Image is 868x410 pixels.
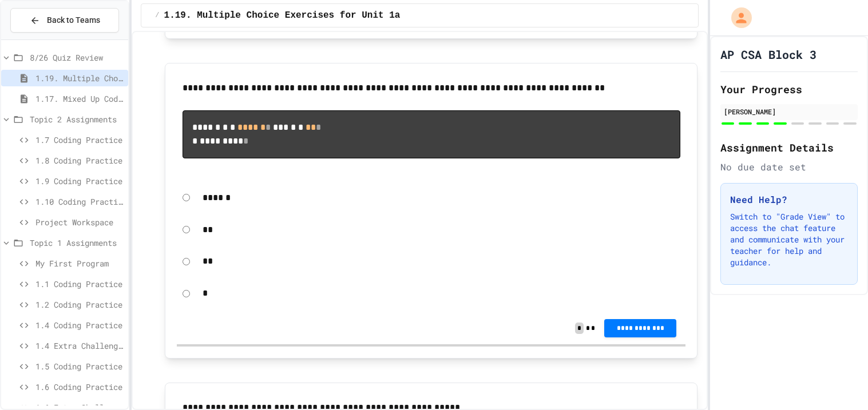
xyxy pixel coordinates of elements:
[35,216,124,228] span: Project Workspace
[35,196,124,208] span: 1.10 Coding Practice
[35,319,124,331] span: 1.4 Coding Practice
[720,160,858,174] div: No due date set
[35,175,124,187] span: 1.9 Coding Practice
[35,278,124,290] span: 1.1 Coding Practice
[30,237,124,249] span: Topic 1 Assignments
[35,298,124,311] span: 1.2 Coding Practice
[720,140,858,156] h2: Assignment Details
[720,81,858,97] h2: Your Progress
[35,134,124,146] span: 1.7 Coding Practice
[30,113,124,125] span: Topic 2 Assignments
[35,154,124,166] span: 1.8 Coding Practice
[730,211,848,268] p: Switch to "Grade View" to access the chat feature and communicate with your teacher for help and ...
[35,381,124,393] span: 1.6 Coding Practice
[35,360,124,372] span: 1.5 Coding Practice
[47,14,100,26] span: Back to Teams
[730,193,848,206] h3: Need Help?
[719,5,755,31] div: My Account
[35,72,124,84] span: 1.19. Multiple Choice Exercises for Unit 1a (1.1-1.6)
[720,46,817,62] h1: AP CSA Block 3
[35,340,124,352] span: 1.4 Extra Challenge Problem
[35,93,124,105] span: 1.17. Mixed Up Code Practice 1.1-1.6
[724,106,854,117] div: [PERSON_NAME]
[164,9,455,22] span: 1.19. Multiple Choice Exercises for Unit 1a (1.1-1.6)
[30,51,124,63] span: 8/26 Quiz Review
[155,11,159,20] span: /
[10,8,119,33] button: Back to Teams
[35,257,124,269] span: My First Program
